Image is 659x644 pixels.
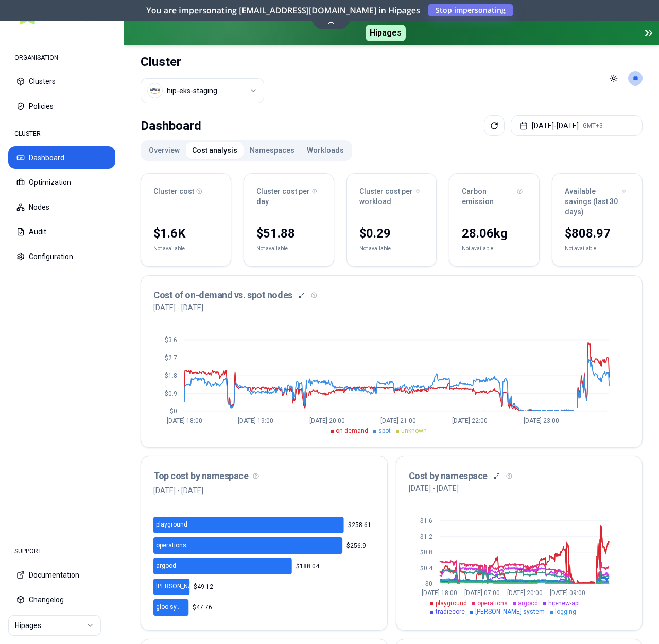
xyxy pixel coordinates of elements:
img: aws [150,86,160,96]
button: Workloads [301,142,350,159]
span: logging [555,608,576,615]
span: [PERSON_NAME]-system [475,608,545,615]
div: $808.97 [565,225,630,242]
tspan: [DATE] 21:00 [380,417,416,425]
button: Namespaces [244,142,301,159]
button: [DATE]-[DATE]GMT+3 [511,115,643,136]
button: Clusters [8,70,115,93]
div: CLUSTER [8,124,115,144]
span: operations [477,600,508,607]
tspan: [DATE] 18:00 [167,417,202,425]
span: on-demand [336,427,368,434]
tspan: [DATE] 20:00 [309,417,345,425]
tspan: [DATE] 09:00 [550,589,585,597]
div: ORGANISATION [8,47,115,68]
span: tradiecore [436,608,465,615]
tspan: $1.2 [420,533,432,540]
tspan: [DATE] 22:00 [452,417,488,425]
div: Cluster cost per workload [359,186,424,207]
tspan: $0 [170,408,177,415]
tspan: $3.6 [165,336,177,344]
tspan: $0.9 [165,390,177,397]
tspan: $0.8 [420,549,432,556]
tspan: $1.6 [420,517,432,524]
tspan: $1.8 [165,372,177,379]
span: unknown [401,427,427,434]
div: SUPPORT [8,541,115,562]
tspan: $0 [425,580,432,587]
h3: Top cost by namespace [153,469,375,483]
button: Documentation [8,564,115,586]
button: Nodes [8,196,115,218]
tspan: [DATE] 20:00 [507,589,543,597]
span: Hipages [366,25,406,41]
button: Policies [8,95,115,117]
div: 28.06 kg [462,225,527,242]
div: Dashboard [141,115,201,136]
button: Cost analysis [186,142,244,159]
div: Not available [256,244,288,254]
button: Audit [8,221,115,243]
div: $1.6K [153,225,218,242]
button: Overview [143,142,186,159]
button: Dashboard [8,146,115,169]
div: $51.88 [256,225,321,242]
h1: Cluster [141,54,264,70]
div: Not available [153,244,185,254]
span: argocd [518,600,538,607]
div: Available savings (last 30 days) [565,186,630,217]
tspan: [DATE] 18:00 [422,589,457,597]
button: Configuration [8,245,115,268]
div: Not available [359,244,391,254]
tspan: $0.4 [420,565,432,572]
p: [DATE] - [DATE] [409,483,459,494]
span: spot [378,427,391,434]
div: Carbon emission [462,186,527,207]
span: playground [436,600,467,607]
div: Not available [462,244,493,254]
button: Select a value [141,78,264,103]
tspan: [DATE] 19:00 [238,417,273,425]
h3: Cost of on-demand vs. spot nodes [153,288,292,302]
div: hip-eks-staging [167,86,217,96]
tspan: $2.7 [165,354,177,362]
div: $0.29 [359,225,424,242]
button: Changelog [8,588,115,611]
div: Cluster cost [153,186,218,196]
tspan: [DATE] 07:00 [464,589,500,597]
p: [DATE] - [DATE] [153,485,375,496]
tspan: [DATE] 23:00 [524,417,559,425]
span: hip-new-api [548,600,580,607]
h3: Cost by namespace [409,469,488,483]
p: [DATE] - [DATE] [153,302,203,313]
button: Optimization [8,171,115,194]
div: Not available [565,244,596,254]
div: Cluster cost per day [256,186,321,207]
span: GMT+3 [583,122,603,130]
